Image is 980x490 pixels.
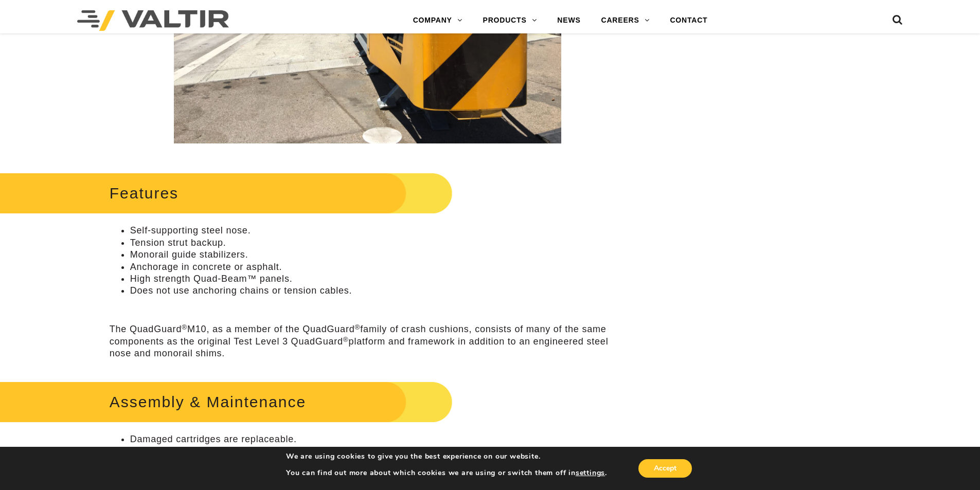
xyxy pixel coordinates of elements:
a: CAREERS [591,10,660,31]
p: We are using cookies to give you the best experience on our website. [286,452,607,461]
sup: ® [355,323,361,331]
sup: ® [182,323,187,331]
img: Valtir [77,10,229,31]
button: Accept [638,459,692,478]
sup: ® [343,336,349,343]
li: High strength Quad-Beam™ panels. [130,273,626,285]
li: Damaged cartridges are replaceable. [130,433,626,445]
p: The QuadGuard M10, as a member of the QuadGuard family of crash cushions, consists of many of the... [110,323,626,359]
button: settings [576,468,605,478]
li: Potentially reusable after an impact within MASH crash test standards.* [130,446,626,458]
a: CONTACT [660,10,718,31]
a: COMPANY [403,10,473,31]
li: Tension strut backup. [130,237,626,249]
li: Monorail guide stabilizers. [130,249,626,261]
p: You can find out more about which cookies we are using or switch them off in . [286,468,607,478]
a: NEWS [547,10,591,31]
a: PRODUCTS [473,10,547,31]
li: Does not use anchoring chains or tension cables. [130,285,626,297]
li: Self-supporting steel nose. [130,225,626,237]
li: Anchorage in concrete or asphalt. [130,261,626,273]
